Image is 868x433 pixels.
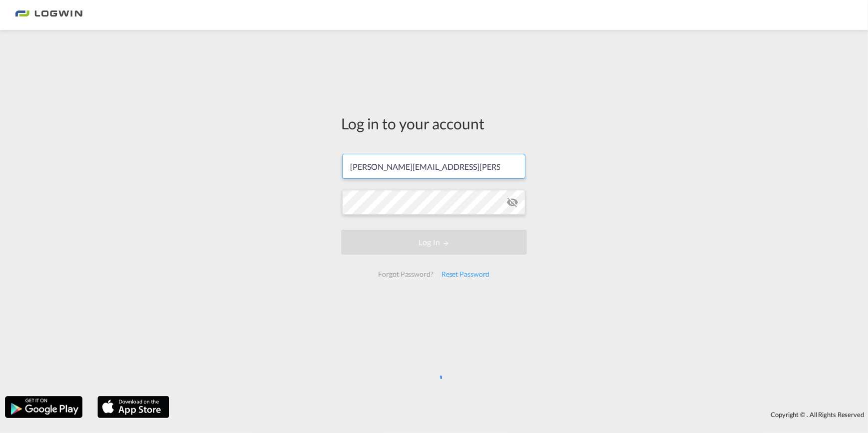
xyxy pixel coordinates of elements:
img: google.png [4,395,83,419]
img: apple.png [96,395,170,419]
md-icon: icon-eye-off [506,196,518,208]
div: Log in to your account [341,113,527,134]
div: Forgot Password? [374,265,437,283]
button: LOGIN [341,230,527,255]
div: Copyright © . All Rights Reserved [174,406,868,423]
img: 2761ae10d95411efa20a1f5e0282d2d7.png [15,4,82,26]
div: Reset Password [437,265,494,283]
input: Enter email/phone number [342,154,525,179]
